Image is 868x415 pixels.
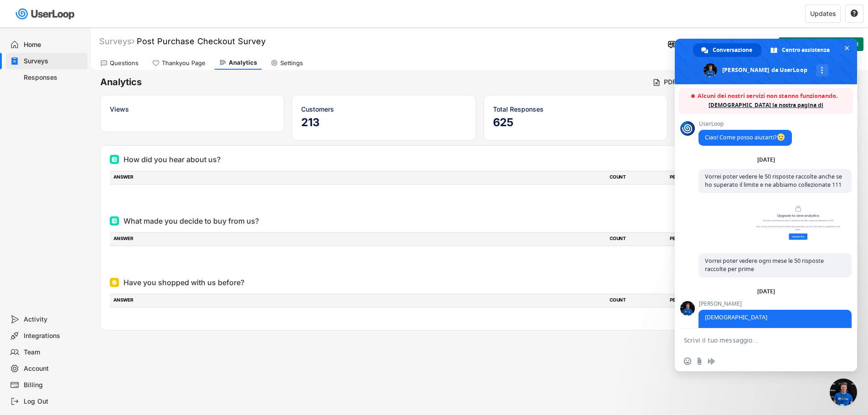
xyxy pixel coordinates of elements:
div: Updates [810,10,836,17]
div: Thankyou Page [162,59,205,67]
h5: 625 [493,116,658,129]
button: Add to Shopify Checkout [779,37,863,51]
span: UserLoop [699,121,792,127]
div: Surveys [99,36,134,46]
span: Alcuni dei nostri servizi non stanno funzionando. [683,92,848,100]
div: Centro assistenza [762,43,839,57]
span: Centro assistenza [782,43,830,57]
img: Multi Select [112,218,117,224]
div: Billing [24,381,84,389]
div: ANSWER [113,235,604,243]
img: Single Select [112,280,117,285]
div: Log Out [24,397,84,406]
div: Analytics [229,59,257,67]
div: Integrations [24,332,84,340]
img: Multi Select [112,157,117,162]
img: Language%20Icon.svg [667,40,677,49]
span: [PERSON_NAME] [699,301,852,307]
span: Ciao! Come posso aiutarti? [705,133,786,141]
div: How did you hear about us? [123,154,221,165]
div: Team [24,348,84,357]
div: Activity [24,315,84,324]
div: Settings [280,59,303,67]
div: ANSWER [113,297,604,305]
div: PERCENTAGE [670,297,715,305]
div: ANSWER [113,174,604,182]
div: Account [24,364,84,373]
h5: 213 [301,116,466,129]
font: Post Purchase Checkout Survey [137,36,266,46]
span: per ulteriori aggiornamenti. [683,102,848,109]
span: Registra un messaggio audio [708,358,715,365]
span: Vorrei poter vedere le 50 risposte raccolte anche se ho superato il limite e ne abbiamo collezion... [705,173,842,189]
a: [DEMOGRAPHIC_DATA] la nostra pagina di stato [709,101,823,115]
div: Home [24,41,84,49]
span: Inserisci una emoji [684,358,691,365]
textarea: Scrivi il tuo messaggio... [684,336,828,344]
div: Customers [301,104,466,114]
div: PERCENTAGE [670,174,715,182]
div: [DATE] [757,289,775,294]
div: Surveys [24,57,84,66]
div: Have you shopped with us before? [123,277,244,288]
div: COUNT [610,174,664,182]
span: Invia un file [696,358,703,365]
div: Altri canali [816,64,828,77]
div: Questions [110,59,139,67]
img: userloop-logo-01.svg [14,5,78,23]
div: Chiudere la chat [830,379,857,406]
div: Conversazione [693,43,761,57]
div: COUNT [610,235,664,243]
span: [DEMOGRAPHIC_DATA] Capisco il tuo punto di vista, cercherò se riusciamo a farlo funzionare e ti m... [705,313,845,362]
span: Vorrei poter vedere ogni mese le 50 risposte raccolte per prime [705,257,824,273]
h6: Analytics [100,76,646,88]
div: Total Responses [493,104,658,114]
div: PERCENTAGE [670,235,715,243]
div: COUNT [610,297,664,305]
text:  [851,9,858,17]
div: Views [110,104,275,114]
button:  [850,10,858,18]
div: What made you decide to buy from us? [123,215,259,226]
span: Conversazione [713,43,752,57]
span: Chiudere la chat [842,43,852,53]
div: Responses [24,73,84,82]
div: PDF Report [664,78,700,86]
div: [DATE] [757,157,775,163]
